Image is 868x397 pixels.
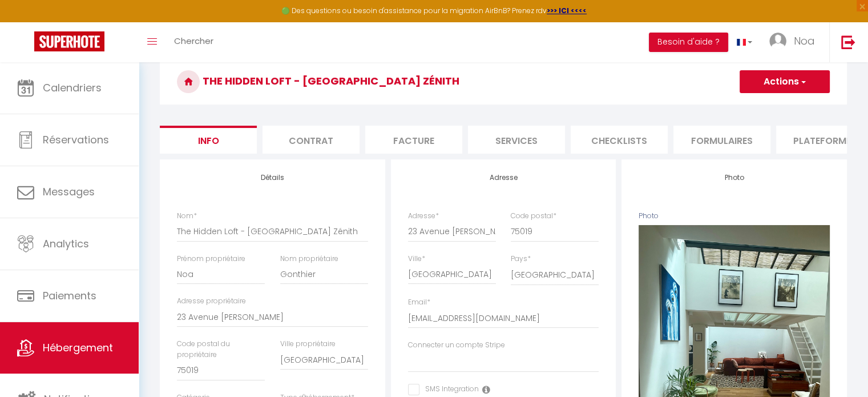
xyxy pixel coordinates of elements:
[639,211,659,222] label: Photo
[794,34,815,48] span: Noa
[177,174,368,182] h4: Détails
[177,296,246,307] label: Adresse propriétaire
[571,126,668,154] li: Checklists
[511,254,531,264] label: Pays
[43,340,113,355] span: Hébergement
[468,126,565,154] li: Services
[43,133,109,147] span: Réservations
[769,33,786,50] img: ...
[177,254,245,264] label: Prénom propriétaire
[841,35,855,49] img: logout
[160,126,257,154] li: Info
[263,126,360,154] li: Contrat
[408,211,439,222] label: Adresse
[177,211,197,222] label: Nom
[673,126,770,154] li: Formulaires
[280,254,338,264] label: Nom propriétaire
[408,254,425,264] label: Ville
[174,35,213,47] span: Chercher
[649,33,728,52] button: Besoin d'aide ?
[761,22,829,62] a: ... Noa
[43,236,89,251] span: Analytics
[639,174,830,182] h4: Photo
[43,288,96,303] span: Paiements
[365,126,462,154] li: Facture
[165,22,222,62] a: Chercher
[43,185,95,199] span: Messages
[160,59,847,105] h3: The Hidden Loft - [GEOGRAPHIC_DATA] Zénith
[280,339,336,350] label: Ville propriétaire
[740,70,830,93] button: Actions
[511,211,556,222] label: Code postal
[43,81,102,95] span: Calendriers
[34,31,104,51] img: Super Booking
[408,174,599,182] h4: Adresse
[408,297,430,308] label: Email
[177,339,265,360] label: Code postal du propriétaire
[547,6,587,15] a: >>> ICI <<<<
[408,340,505,351] label: Connecter un compte Stripe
